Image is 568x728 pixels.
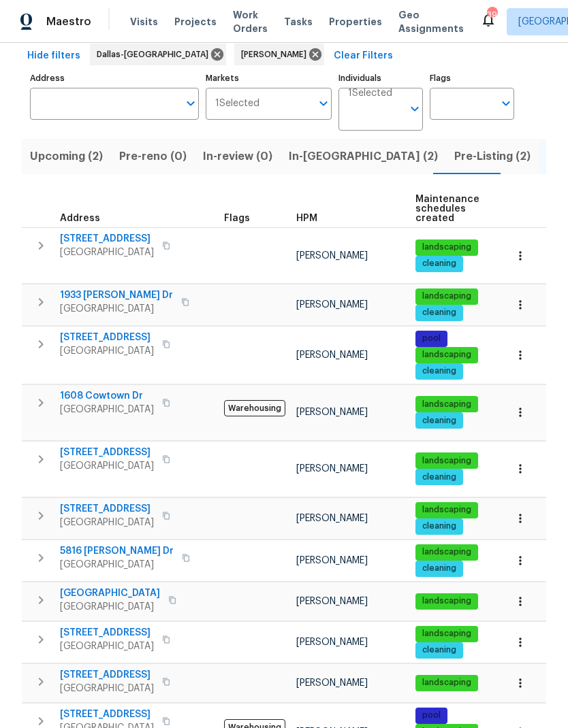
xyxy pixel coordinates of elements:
[60,403,154,416] span: [GEOGRAPHIC_DATA]
[60,331,154,344] span: [STREET_ADDRESS]
[417,349,477,361] span: landscaping
[417,504,477,516] span: landscaping
[206,74,332,82] label: Markets
[60,214,100,223] span: Address
[417,415,462,427] span: cleaning
[46,15,91,29] span: Maestro
[314,94,333,113] button: Open
[60,682,154,695] span: [GEOGRAPHIC_DATA]
[296,597,368,606] span: [PERSON_NAME]
[417,399,477,410] span: landscaping
[60,640,154,653] span: [GEOGRAPHIC_DATA]
[241,48,312,61] span: [PERSON_NAME]
[296,638,368,647] span: [PERSON_NAME]
[233,8,268,35] span: Work Orders
[60,600,160,614] span: [GEOGRAPHIC_DATA]
[430,74,514,82] label: Flags
[454,147,531,166] span: Pre-Listing (2)
[60,502,154,516] span: [STREET_ADDRESS]
[329,15,382,29] span: Properties
[174,15,217,29] span: Projects
[417,546,477,558] span: landscaping
[417,563,462,574] span: cleaning
[60,558,174,572] span: [GEOGRAPHIC_DATA]
[338,74,423,82] label: Individuals
[296,251,368,261] span: [PERSON_NAME]
[296,408,368,417] span: [PERSON_NAME]
[181,94,200,113] button: Open
[60,344,154,358] span: [GEOGRAPHIC_DATA]
[487,8,496,22] div: 39
[417,307,462,318] span: cleaning
[215,98,259,110] span: 1 Selected
[296,514,368,523] span: [PERSON_NAME]
[417,520,462,532] span: cleaning
[415,195,479,223] span: Maintenance schedules created
[417,242,477,253] span: landscaping
[417,595,477,607] span: landscaping
[27,48,80,65] span: Hide filters
[496,94,516,113] button: Open
[417,628,477,640] span: landscaping
[296,214,317,223] span: HPM
[60,446,154,459] span: [STREET_ADDRESS]
[30,147,103,166] span: Upcoming (2)
[60,246,154,259] span: [GEOGRAPHIC_DATA]
[417,471,462,483] span: cleaning
[405,99,424,118] button: Open
[296,350,368,360] span: [PERSON_NAME]
[417,365,462,377] span: cleaning
[60,668,154,682] span: [STREET_ADDRESS]
[60,288,173,302] span: 1933 [PERSON_NAME] Dr
[130,15,158,29] span: Visits
[417,291,477,302] span: landscaping
[296,678,368,688] span: [PERSON_NAME]
[417,333,446,344] span: pool
[234,44,324,65] div: [PERSON_NAME]
[417,455,477,467] span: landscaping
[328,44,398,69] button: Clear Filters
[334,48,393,65] span: Clear Filters
[60,586,160,600] span: [GEOGRAPHIC_DATA]
[296,556,368,565] span: [PERSON_NAME]
[224,400,285,416] span: Warehousing
[60,708,154,721] span: [STREET_ADDRESS]
[296,300,368,310] span: [PERSON_NAME]
[60,626,154,640] span: [STREET_ADDRESS]
[22,44,86,69] button: Hide filters
[60,389,154,403] span: 1608 Cowtown Dr
[224,214,250,223] span: Flags
[417,710,446,721] span: pool
[60,232,154,246] span: [STREET_ADDRESS]
[348,88,392,99] span: 1 Selected
[30,74,199,82] label: Address
[284,17,313,27] span: Tasks
[296,464,368,474] span: [PERSON_NAME]
[97,48,214,61] span: Dallas-[GEOGRAPHIC_DATA]
[289,147,438,166] span: In-[GEOGRAPHIC_DATA] (2)
[203,147,272,166] span: In-review (0)
[417,258,462,269] span: cleaning
[60,459,154,473] span: [GEOGRAPHIC_DATA]
[60,516,154,529] span: [GEOGRAPHIC_DATA]
[417,644,462,656] span: cleaning
[60,544,174,558] span: 5816 [PERSON_NAME] Dr
[60,302,173,316] span: [GEOGRAPHIC_DATA]
[90,44,226,65] div: Dallas-[GEOGRAPHIC_DATA]
[398,8,464,35] span: Geo Assignments
[119,147,187,166] span: Pre-reno (0)
[417,677,477,689] span: landscaping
